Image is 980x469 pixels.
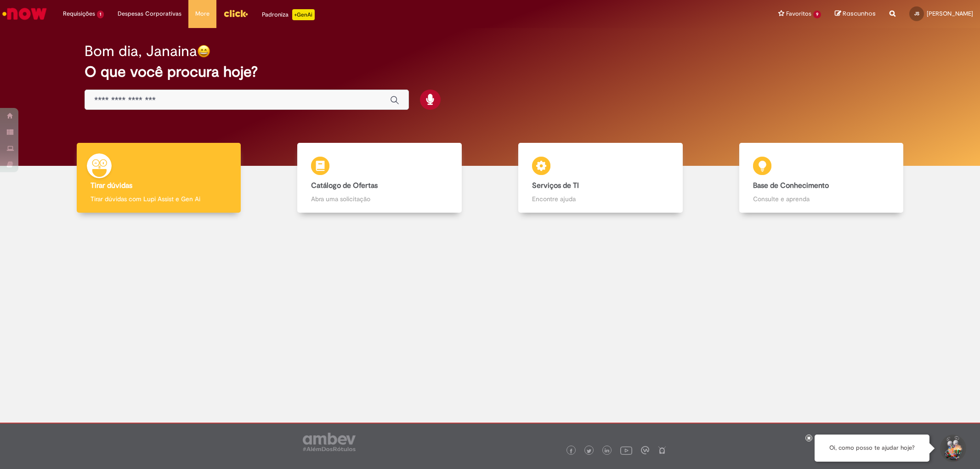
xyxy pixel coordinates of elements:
p: Consulte e aprenda [753,194,889,203]
p: Tirar dúvidas com Lupi Assist e Gen Ai [91,194,227,203]
span: Favoritos [786,9,811,18]
h2: O que você procura hoje? [85,64,895,80]
b: Tirar dúvidas [91,181,132,190]
img: logo_footer_facebook.png [569,449,573,453]
a: Base de Conhecimento Consulte e aprenda [711,143,932,213]
div: Padroniza [262,9,315,20]
img: ServiceNow [1,5,48,23]
a: Rascunhos [835,10,876,18]
a: Serviços de TI Encontre ajuda [490,143,711,213]
span: Despesas Corporativas [118,9,181,18]
button: Iniciar Conversa de Suporte [939,435,966,462]
b: Base de Conhecimento [753,181,829,190]
div: Oi, como posso te ajudar hoje? [815,435,929,462]
span: JS [914,11,919,17]
p: Abra uma solicitação [311,194,448,203]
a: Catálogo de Ofertas Abra uma solicitação [269,143,490,213]
span: [PERSON_NAME] [927,10,973,17]
img: logo_footer_twitter.png [587,449,591,453]
img: click_logo_yellow_360x200.png [223,6,248,20]
span: Requisições [63,9,95,18]
p: +GenAi [292,9,315,20]
img: logo_footer_ambev_rotulo_gray.png [303,433,356,451]
img: logo_footer_linkedin.png [605,448,609,454]
span: Rascunhos [843,9,876,18]
img: logo_footer_workplace.png [641,446,649,454]
b: Serviços de TI [532,181,579,190]
img: happy-face.png [197,45,210,58]
span: More [195,9,210,18]
h2: Bom dia, Janaina [85,43,197,59]
img: logo_footer_youtube.png [620,444,632,456]
span: 9 [813,11,821,18]
a: Tirar dúvidas Tirar dúvidas com Lupi Assist e Gen Ai [48,143,269,213]
b: Catálogo de Ofertas [311,181,378,190]
span: 1 [97,11,104,18]
img: logo_footer_naosei.png [658,446,666,454]
p: Encontre ajuda [532,194,668,203]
